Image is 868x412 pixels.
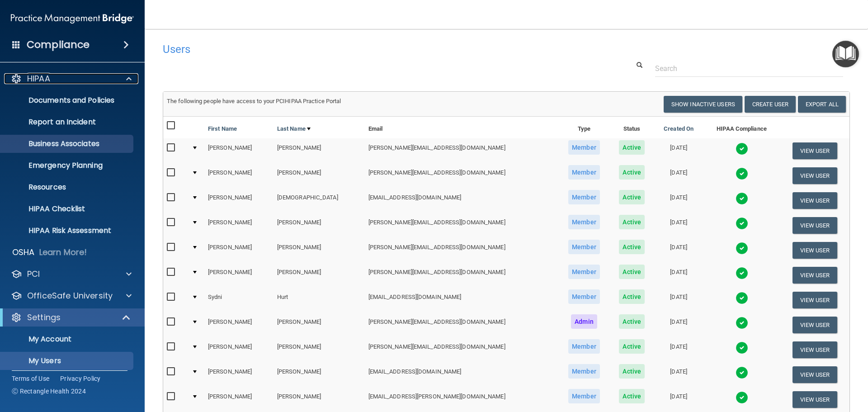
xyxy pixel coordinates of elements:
span: Active [619,215,645,229]
span: Member [568,339,600,354]
a: Privacy Policy [60,374,101,383]
td: [PERSON_NAME] [204,337,274,362]
td: [PERSON_NAME] [204,138,274,163]
p: Emergency Planning [6,161,129,170]
a: OfficeSafe University [11,290,132,301]
td: [EMAIL_ADDRESS][PERSON_NAME][DOMAIN_NAME] [365,387,558,412]
td: [DATE] [654,163,703,188]
a: Settings [11,312,131,323]
span: Member [568,389,600,403]
td: [EMAIL_ADDRESS][DOMAIN_NAME] [365,362,558,387]
td: [PERSON_NAME] [204,387,274,412]
p: Report an Incident [6,118,129,127]
td: [PERSON_NAME][EMAIL_ADDRESS][DOMAIN_NAME] [365,163,558,188]
a: HIPAA [11,73,132,84]
td: [DATE] [654,337,703,362]
td: [DATE] [654,288,703,313]
p: OSHA [12,247,35,258]
span: Active [619,265,645,279]
button: View User [793,217,837,234]
td: [PERSON_NAME] [274,362,365,387]
button: View User [793,192,837,209]
span: Member [568,190,600,204]
td: Hurt [274,288,365,313]
p: Learn More! [39,247,87,258]
img: tick.e7d51cea.svg [736,267,748,279]
td: [DATE] [654,387,703,412]
p: My Account [6,335,129,344]
span: Active [619,240,645,254]
img: tick.e7d51cea.svg [736,292,748,304]
button: View User [793,142,837,159]
img: tick.e7d51cea.svg [736,391,748,404]
td: [DATE] [654,213,703,238]
button: View User [793,317,837,333]
td: [DEMOGRAPHIC_DATA] [274,188,365,213]
td: [DATE] [654,313,703,337]
p: HIPAA Risk Assessment [6,226,129,235]
td: [PERSON_NAME] [204,313,274,337]
th: Type [558,117,610,138]
button: Show Inactive Users [664,96,742,113]
span: Admin [571,314,597,329]
button: Open Resource Center [832,41,859,67]
td: [DATE] [654,138,703,163]
td: [DATE] [654,263,703,288]
button: View User [793,242,837,259]
img: tick.e7d51cea.svg [736,192,748,205]
span: Member [568,165,600,180]
input: Search [655,60,843,77]
a: Terms of Use [12,374,49,383]
td: [PERSON_NAME] [274,313,365,337]
button: View User [793,167,837,184]
td: [PERSON_NAME] [274,263,365,288]
span: Ⓒ Rectangle Health 2024 [12,387,86,396]
p: Settings [27,312,61,323]
td: [PERSON_NAME] [274,337,365,362]
td: Sydni [204,288,274,313]
td: [DATE] [654,188,703,213]
span: Active [619,314,645,329]
td: [PERSON_NAME] [204,213,274,238]
td: [PERSON_NAME] [204,238,274,263]
button: View User [793,341,837,358]
span: Active [619,289,645,304]
p: HIPAA [27,73,50,84]
td: [PERSON_NAME][EMAIL_ADDRESS][DOMAIN_NAME] [365,263,558,288]
a: PCI [11,269,132,279]
h4: Compliance [27,38,90,51]
td: [PERSON_NAME] [204,263,274,288]
span: Active [619,389,645,403]
th: Status [610,117,654,138]
span: The following people have access to your PCIHIPAA Practice Portal [167,98,341,104]
button: View User [793,267,837,284]
a: Export All [798,96,846,113]
td: [EMAIL_ADDRESS][DOMAIN_NAME] [365,188,558,213]
span: Active [619,339,645,354]
td: [PERSON_NAME][EMAIL_ADDRESS][DOMAIN_NAME] [365,313,558,337]
img: PMB logo [11,9,134,28]
span: Active [619,190,645,204]
span: Member [568,215,600,229]
img: tick.e7d51cea.svg [736,242,748,255]
td: [PERSON_NAME] [204,188,274,213]
p: PCI [27,269,40,279]
th: HIPAA Compliance [703,117,780,138]
p: Resources [6,183,129,192]
td: [PERSON_NAME][EMAIL_ADDRESS][DOMAIN_NAME] [365,337,558,362]
td: [PERSON_NAME][EMAIL_ADDRESS][DOMAIN_NAME] [365,213,558,238]
span: Active [619,364,645,379]
span: Member [568,265,600,279]
img: tick.e7d51cea.svg [736,142,748,155]
th: Email [365,117,558,138]
span: Member [568,289,600,304]
span: Member [568,364,600,379]
td: [DATE] [654,362,703,387]
img: tick.e7d51cea.svg [736,167,748,180]
button: View User [793,391,837,408]
span: Active [619,165,645,180]
img: tick.e7d51cea.svg [736,341,748,354]
td: [PERSON_NAME] [274,138,365,163]
a: Created On [664,123,693,134]
img: tick.e7d51cea.svg [736,317,748,329]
